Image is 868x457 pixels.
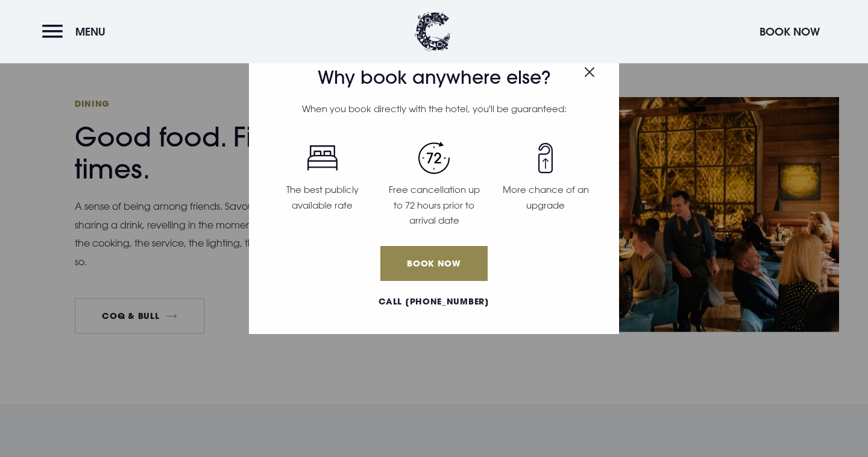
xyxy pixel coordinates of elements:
[42,19,112,45] button: Menu
[415,12,451,51] img: Clandeboye Lodge
[266,67,602,89] h3: Why book anywhere else?
[380,246,488,281] a: Book Now
[753,19,826,45] button: Book Now
[497,182,594,213] p: More chance of an upgrade
[584,60,595,80] button: Close modal
[266,295,602,308] a: Call [PHONE_NUMBER]
[385,182,482,228] p: Free cancellation up to 72 hours prior to arrival date
[274,182,371,213] p: The best publicly available rate
[266,101,602,117] p: When you book directly with the hotel, you'll be guaranteed:
[75,25,105,39] span: Menu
